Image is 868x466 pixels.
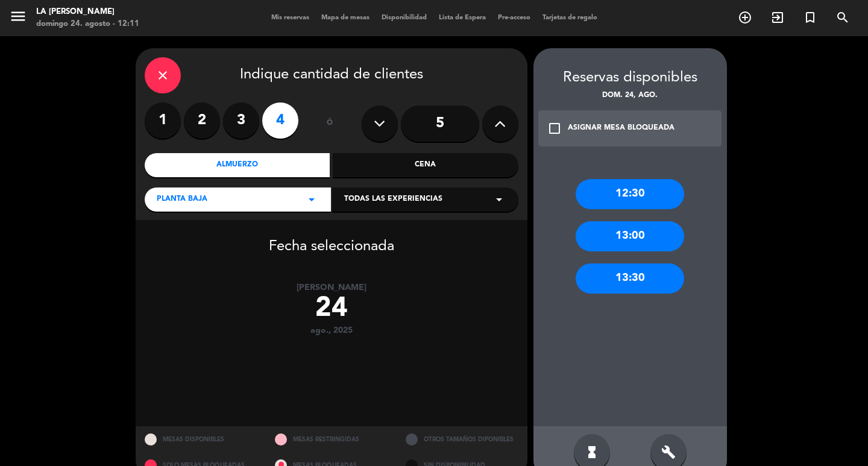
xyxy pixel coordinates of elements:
[803,10,817,25] i: turned_in_not
[770,10,785,25] i: exit_to_app
[333,153,518,177] div: Cena
[266,426,397,452] div: MESAS RESTRINGIDAS
[397,426,527,452] div: OTROS TAMAÑOS DIPONIBLES
[157,194,207,206] span: Planta Baja
[9,7,27,30] button: menu
[265,14,315,21] span: Mis reservas
[304,192,319,207] i: arrow_drop_down
[492,14,536,21] span: Pre-acceso
[36,18,139,30] div: domingo 24. agosto - 12:11
[576,179,684,209] div: 12:30
[9,7,27,25] i: menu
[136,426,266,452] div: MESAS DISPONIBLES
[36,6,139,18] div: LA [PERSON_NAME]
[576,263,684,294] div: 13:30
[533,90,727,102] div: dom. 24, ago.
[835,10,850,25] i: search
[145,57,518,93] div: Indique cantidad de clientes
[136,220,527,259] div: Fecha seleccionada
[136,293,527,326] div: 24
[344,194,442,206] span: Todas las experiencias
[223,102,259,139] label: 3
[738,10,752,25] i: add_circle_outline
[533,66,727,90] div: Reservas disponibles
[492,192,506,207] i: arrow_drop_down
[145,153,330,177] div: Almuerzo
[136,283,527,293] div: [PERSON_NAME]
[547,121,562,136] i: check_box_outline_blank
[376,14,433,21] span: Disponibilidad
[262,102,298,139] label: 4
[136,326,527,336] div: ago., 2025
[156,68,170,83] i: close
[568,122,675,134] div: ASIGNAR MESA BLOQUEADA
[536,14,603,21] span: Tarjetas de regalo
[433,14,492,21] span: Lista de Espera
[576,221,684,251] div: 13:00
[184,102,220,139] label: 2
[661,445,676,459] i: build
[315,14,376,21] span: Mapa de mesas
[310,102,350,145] div: ó
[585,445,599,459] i: hourglass_full
[145,102,181,139] label: 1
